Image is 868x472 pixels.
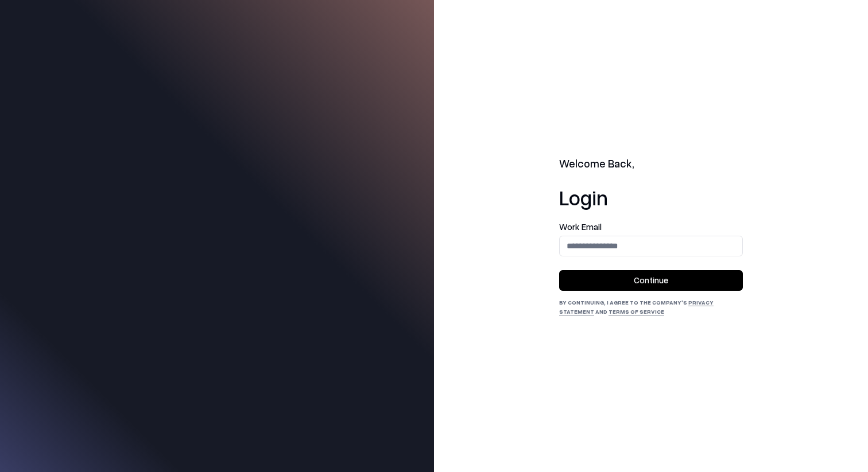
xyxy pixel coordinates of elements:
h2: Welcome Back, [559,156,743,172]
div: By continuing, I agree to the Company's and [559,298,743,316]
a: Terms of Service [609,308,664,315]
h1: Login [559,186,743,209]
label: Work Email [559,223,743,231]
a: Privacy Statement [559,299,714,315]
button: Continue [559,270,743,291]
